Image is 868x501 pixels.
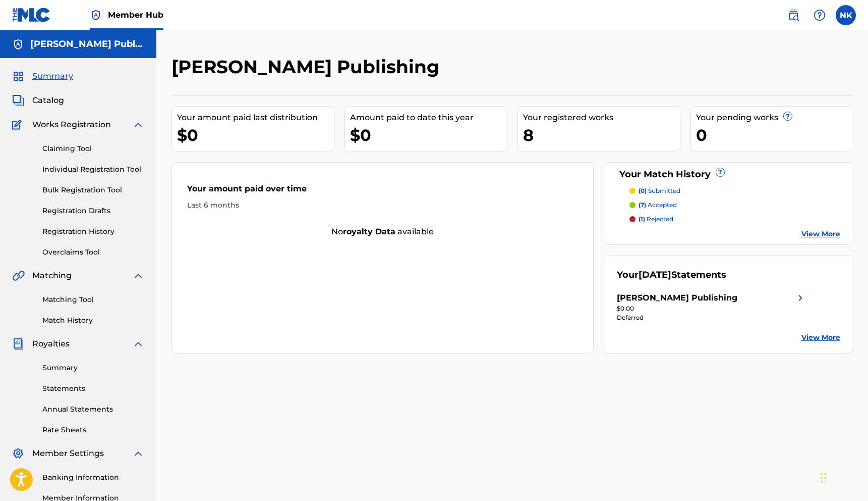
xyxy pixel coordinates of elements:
[801,229,840,239] a: View More
[12,119,25,131] img: Works Registration
[42,206,144,216] a: Registration Drafts
[350,124,507,146] div: $0
[187,183,578,200] div: Your amount paid over time
[42,247,144,258] a: Overclaims Tool
[794,292,806,304] img: right chevron icon
[132,119,144,131] img: expand
[42,315,144,326] a: Match History
[12,8,51,22] img: MLC Logo
[343,227,395,236] strong: royalty data
[836,5,856,25] div: User Menu
[12,94,64,107] a: CatalogCatalog
[629,215,840,224] a: (1) rejected
[350,112,507,124] div: Amount paid to date this year
[42,425,144,435] a: Rate Sheets
[42,226,144,237] a: Registration History
[783,5,803,25] a: Public Search
[12,70,73,82] a: SummarySummary
[818,453,868,501] iframe: Chat Widget
[12,38,24,51] img: Accounts
[617,268,726,282] div: Your Statements
[639,187,647,194] span: (0)
[90,9,102,21] img: Top Rightsholder
[617,168,840,181] div: Your Match History
[523,112,680,124] div: Your registered works
[42,164,144,175] a: Individual Registration Tool
[617,313,806,322] div: Deferred
[132,447,144,460] img: expand
[42,472,144,483] a: Banking Information
[814,9,826,21] img: help
[639,215,673,224] p: rejected
[696,124,853,146] div: 0
[32,70,73,82] span: Summary
[177,124,334,146] div: $0
[617,292,737,304] div: [PERSON_NAME] Publishing
[523,124,680,146] div: 8
[132,338,144,350] img: expand
[30,38,144,50] h5: Yoshi K. Publishing
[12,338,24,350] img: Royalties
[42,294,144,305] a: Matching Tool
[32,270,72,282] span: Matching
[787,9,799,21] img: search
[801,332,840,343] a: View More
[716,168,724,176] span: ?
[42,404,144,415] a: Annual Statements
[132,270,144,282] img: expand
[639,186,680,195] p: submitted
[32,119,111,131] span: Works Registration
[696,112,853,124] div: Your pending works
[42,143,144,154] a: Claiming Tool
[12,447,24,460] img: Member Settings
[12,270,25,282] img: Matching
[809,5,830,25] div: Help
[617,292,806,322] a: [PERSON_NAME] Publishingright chevron icon$0.00Deferred
[12,70,24,82] img: Summary
[32,94,64,107] span: Catalog
[821,463,827,493] div: Drag
[42,185,144,195] a: Bulk Registration Tool
[784,112,792,120] span: ?
[108,9,163,21] span: Member Hub
[42,383,144,394] a: Statements
[629,186,840,195] a: (0) submitted
[42,363,144,373] a: Summary
[172,226,594,238] div: No available
[639,201,677,210] p: accepted
[32,338,70,350] span: Royalties
[639,215,645,223] span: (1)
[629,201,840,210] a: (7) accepted
[639,201,646,209] span: (7)
[171,56,444,78] h2: [PERSON_NAME] Publishing
[32,447,104,460] span: Member Settings
[187,200,578,211] div: Last 6 months
[12,94,24,107] img: Catalog
[177,112,334,124] div: Your amount paid last distribution
[639,269,671,280] span: [DATE]
[617,304,806,313] div: $0.00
